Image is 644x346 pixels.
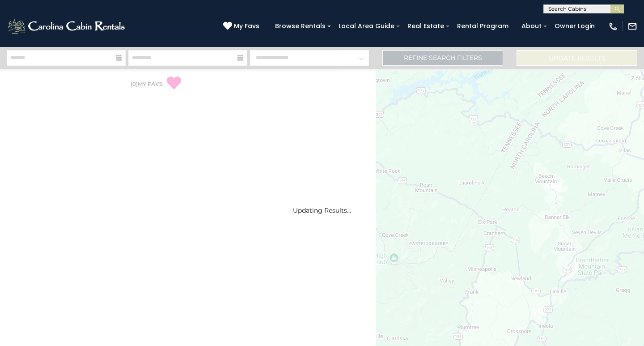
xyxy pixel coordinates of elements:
a: Rental Program [453,19,513,33]
a: About [517,19,546,33]
a: Browse Rentals [271,19,330,33]
img: White-1-2.png [7,17,127,35]
a: My Favs [223,21,262,31]
img: mail-regular-white.png [627,21,637,31]
a: Real Estate [403,19,449,33]
img: phone-regular-white.png [608,21,618,31]
span: My Favs [234,21,259,31]
a: Owner Login [550,19,599,33]
a: Local Area Guide [334,19,399,33]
